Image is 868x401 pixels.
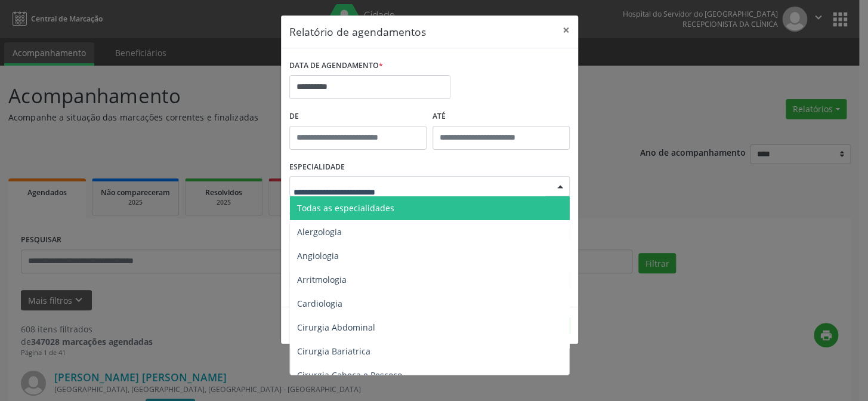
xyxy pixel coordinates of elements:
[297,298,342,309] span: Cardiologia
[297,346,370,357] span: Cirurgia Bariatrica
[297,369,402,381] span: Cirurgia Cabeça e Pescoço
[297,250,339,261] span: Angiologia
[297,202,394,214] span: Todas as especialidades
[297,226,342,237] span: Alergologia
[297,274,347,285] span: Arritmologia
[289,158,345,177] label: ESPECIALIDADE
[433,107,570,126] label: ATÉ
[554,16,578,45] button: Close
[297,322,375,333] span: Cirurgia Abdominal
[289,107,427,126] label: De
[289,57,383,75] label: DATA DE AGENDAMENTO
[289,24,426,39] h5: Relatório de agendamentos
